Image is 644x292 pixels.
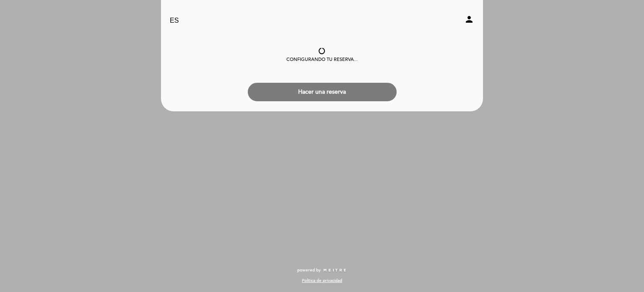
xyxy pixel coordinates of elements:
[248,83,397,101] button: Hacer una reserva
[464,14,474,24] i: person
[270,9,374,32] a: Zuccardi [PERSON_NAME][GEOGRAPHIC_DATA] - Restaurant [GEOGRAPHIC_DATA]
[302,278,342,284] a: Política de privacidad
[297,267,347,273] a: powered by
[297,267,321,273] span: powered by
[323,268,347,273] img: MEITRE
[464,14,474,27] button: person
[286,56,358,63] div: Configurando tu reserva...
